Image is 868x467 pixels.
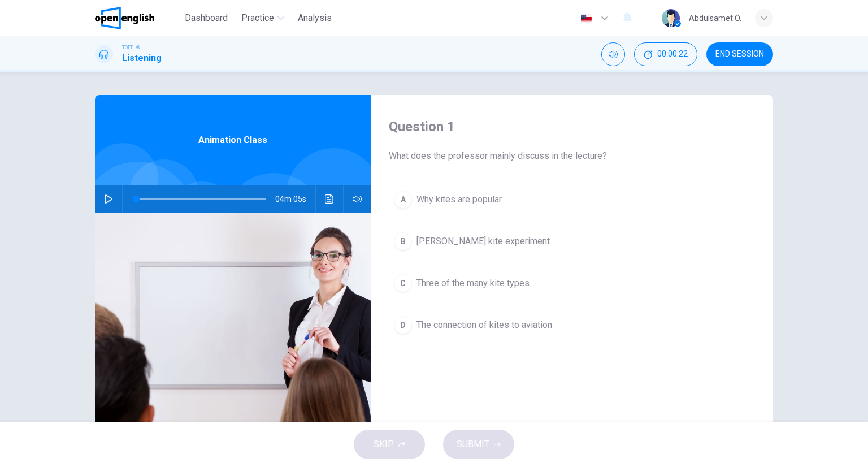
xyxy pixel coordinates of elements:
span: Why kites are popular [416,193,502,206]
button: DThe connection of kites to aviation [389,311,755,339]
a: OpenEnglish logo [95,7,180,29]
span: 04m 05s [275,185,315,213]
span: The connection of kites to aviation [416,318,552,332]
span: 00:00:22 [657,50,688,59]
img: en [579,14,593,23]
span: END SESSION [715,50,764,59]
button: CThree of the many kite types [389,269,755,297]
button: Click to see the audio transcription [320,185,338,213]
div: C [394,274,412,292]
span: [PERSON_NAME] kite experiment [416,235,550,248]
span: Three of the many kite types [416,276,530,290]
div: D [394,316,412,334]
button: Practice [237,8,289,28]
span: Practice [241,11,274,25]
button: END SESSION [706,42,773,66]
button: Analysis [293,8,336,28]
span: Dashboard [185,11,228,25]
div: A [394,191,412,209]
span: TOEFL® [122,44,140,51]
span: Analysis [298,11,332,25]
img: Profile picture [662,9,680,27]
div: Hide [634,42,697,66]
span: Animation Class [198,133,267,147]
div: B [394,232,412,250]
div: Mute [601,42,625,66]
span: What does the professor mainly discuss in the lecture? [389,149,755,163]
button: Dashboard [180,8,232,28]
button: 00:00:22 [634,42,697,66]
button: AWhy kites are popular [389,185,755,214]
img: OpenEnglish logo [95,7,154,29]
h4: Question 1 [389,118,755,136]
h1: Listening [122,51,162,65]
button: B[PERSON_NAME] kite experiment [389,227,755,256]
div: Abdülsamet Ö. [689,11,741,25]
